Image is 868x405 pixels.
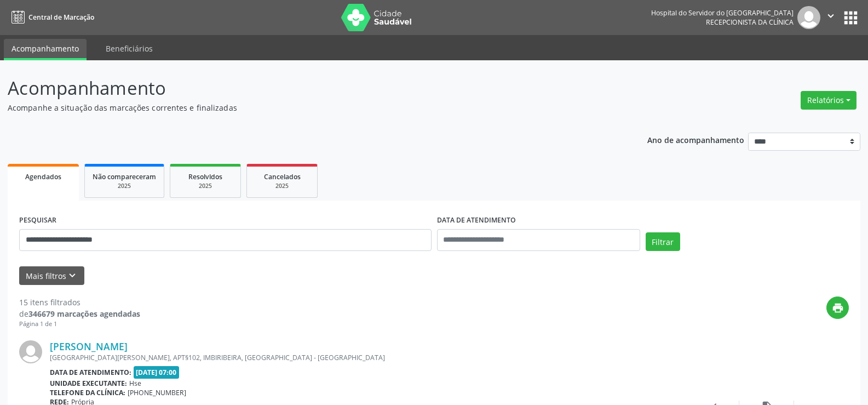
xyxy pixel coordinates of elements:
[98,39,160,58] a: Beneficiários
[50,353,685,362] div: [GEOGRAPHIC_DATA][PERSON_NAME], APT§102, IMBIRIBEIRA, [GEOGRAPHIC_DATA] - [GEOGRAPHIC_DATA]
[93,182,156,190] div: 2025
[8,102,605,113] p: Acompanhe a situação das marcações correntes e finalizadas
[19,266,84,286] button: Mais filtroskeyboard_arrow_down
[826,296,849,319] button: print
[651,8,794,18] div: Hospital do Servidor do [GEOGRAPHIC_DATA]
[188,172,222,181] span: Resolvidos
[19,212,56,229] label: PESQUISAR
[646,232,680,251] button: Filtrar
[19,296,140,308] div: 15 itens filtrados
[706,18,794,27] span: Recepcionista da clínica
[437,212,516,229] label: DATA DE ATENDIMENTO
[50,379,127,388] b: Unidade executante:
[841,8,860,27] button: apps
[4,39,87,60] a: Acompanhamento
[178,182,233,190] div: 2025
[19,340,42,363] img: img
[8,8,94,26] a: Central de Marcação
[832,302,844,314] i: print
[820,6,841,29] button: 
[129,379,141,388] span: Hse
[128,388,186,397] span: [PHONE_NUMBER]
[25,172,61,181] span: Agendados
[50,368,131,377] b: Data de atendimento:
[19,320,140,329] div: Página 1 de 1
[801,91,856,110] button: Relatórios
[134,366,180,379] span: [DATE] 07:00
[66,270,78,282] i: keyboard_arrow_down
[19,308,140,320] div: de
[50,388,125,397] b: Telefone da clínica:
[647,133,744,146] p: Ano de acompanhamento
[797,6,820,29] img: img
[93,172,156,181] span: Não compareceram
[825,10,837,22] i: 
[50,340,128,352] a: [PERSON_NAME]
[28,309,140,319] strong: 346679 marcações agendadas
[255,182,309,190] div: 2025
[8,75,605,102] p: Acompanhamento
[264,172,301,181] span: Cancelados
[28,13,94,22] span: Central de Marcação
